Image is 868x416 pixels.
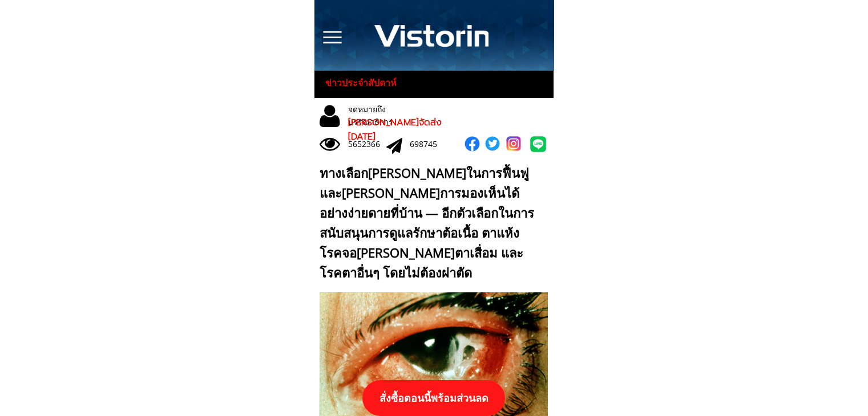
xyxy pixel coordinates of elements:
div: ทางเลือก[PERSON_NAME]ในการฟื้นฟูและ[PERSON_NAME]การมองเห็นได้อย่างง่ายดายที่บ้าน — อีกตัวเลือกในก... [320,163,543,283]
div: จดหมายถึงบรรณาธิการ [348,103,430,129]
div: 698745 [410,138,448,150]
h3: ข่าวประจำสัปดาห์ [325,76,407,91]
span: [PERSON_NAME]จัดส่ง [DATE] [348,116,442,144]
div: 5652366 [348,138,386,150]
